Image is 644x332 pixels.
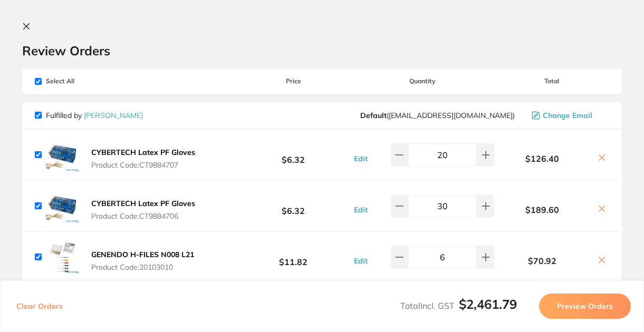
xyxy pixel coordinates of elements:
[236,145,351,164] b: $6.32
[35,77,140,85] span: Select All
[91,212,195,220] span: Product Code: CT9884706
[84,111,143,120] a: [PERSON_NAME]
[543,111,592,120] span: Change Email
[46,111,143,120] p: Fulfilled by
[539,294,631,319] button: Preview Orders
[46,138,80,172] img: dXMyNzNldA
[46,189,80,223] img: MDF1OG1jNA
[360,111,515,120] span: save@adamdental.com.au
[13,294,66,319] button: Clear Orders
[236,77,351,85] span: Price
[91,250,194,259] b: GENENDO H-FILES N008 L21
[494,154,590,163] b: $126.40
[528,111,609,120] button: Change Email
[494,205,590,214] b: $189.60
[91,161,195,169] span: Product Code: CT9884707
[91,148,195,157] b: CYBERTECH Latex PF Gloves
[91,199,195,208] b: CYBERTECH Latex PF Gloves
[351,77,494,85] span: Quantity
[351,205,371,214] button: Edit
[236,247,351,267] b: $11.82
[91,263,194,271] span: Product Code: 20103010
[494,256,590,266] b: $70.92
[88,148,198,170] button: CYBERTECH Latex PF Gloves Product Code:CT9884707
[351,154,371,163] button: Edit
[360,111,387,120] b: Default
[351,256,371,266] button: Edit
[494,77,609,85] span: Total
[88,250,197,272] button: GENENDO H-FILES N008 L21 Product Code:20103010
[236,196,351,216] b: $6.32
[400,300,517,311] span: Total Incl. GST
[459,296,517,312] b: $2,461.79
[46,240,80,274] img: dzZ1MnZieg
[22,43,622,58] h2: Review Orders
[88,199,198,221] button: CYBERTECH Latex PF Gloves Product Code:CT9884706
